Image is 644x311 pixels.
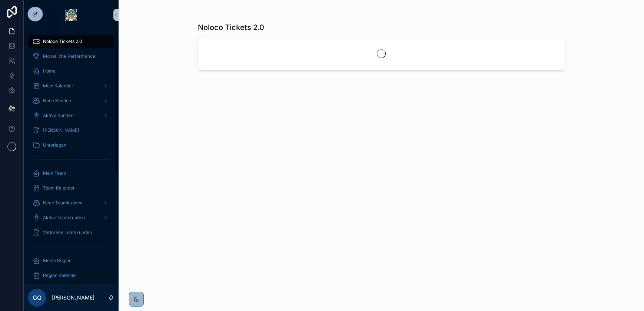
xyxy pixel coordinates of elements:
[28,79,114,93] a: Mein Kalender
[43,39,82,44] span: Noloco Tickets 2.0
[28,50,114,63] a: Monatliche Performance
[28,124,114,137] a: [PERSON_NAME]
[28,226,114,239] a: Verlorene Teamkunden
[33,293,42,302] span: GO
[52,294,94,301] p: [PERSON_NAME]
[65,9,77,21] img: App logo
[198,22,264,33] h1: Noloco Tickets 2.0
[43,230,92,235] span: Verlorene Teamkunden
[28,269,114,282] a: Region Kalender
[43,127,79,133] span: [PERSON_NAME]
[43,215,85,221] span: Aktive Teamkunden
[28,167,114,180] a: Mein Team
[24,30,119,284] div: scrollable content
[28,35,114,48] a: Noloco Tickets 2.0
[28,138,114,152] a: Unterlagen
[28,64,114,78] a: Home
[28,254,114,267] a: Meine Region
[43,83,73,89] span: Mein Kalender
[43,272,77,278] span: Region Kalender
[28,181,114,195] a: Team Kalender
[43,53,95,59] span: Monatliche Performance
[43,68,56,74] span: Home
[28,211,114,224] a: Aktive Teamkunden
[43,142,66,148] span: Unterlagen
[43,185,75,191] span: Team Kalender
[28,94,114,107] a: Neue Kunden
[28,109,114,122] a: Aktive Kunden
[43,258,72,264] span: Meine Region
[43,170,66,176] span: Mein Team
[43,98,71,104] span: Neue Kunden
[43,200,83,206] span: Neue Teamkunden
[43,113,73,118] span: Aktive Kunden
[28,196,114,210] a: Neue Teamkunden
